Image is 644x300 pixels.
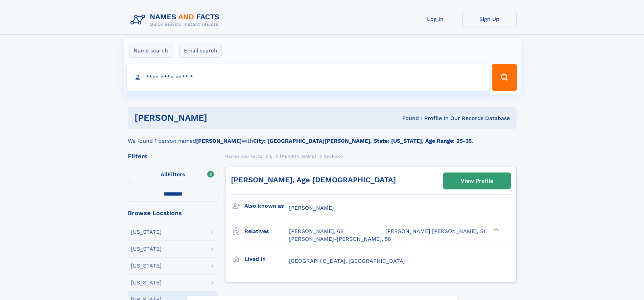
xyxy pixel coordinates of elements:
[408,11,462,27] a: Log In
[324,154,343,159] span: Seokwoo
[462,11,517,27] a: Sign Up
[280,152,316,160] a: [PERSON_NAME]
[196,138,242,144] b: [PERSON_NAME]
[131,263,162,269] div: [US_STATE]
[289,258,405,264] span: [GEOGRAPHIC_DATA], [GEOGRAPHIC_DATA]
[244,226,289,237] h3: Relatives
[385,228,485,235] a: [PERSON_NAME] [PERSON_NAME], 51
[129,44,172,58] label: Name search
[305,115,510,122] div: Found 1 Profile In Our Records Database
[244,200,289,212] h3: Also known as
[127,64,489,91] input: search input
[244,253,289,265] h3: Lived in
[131,229,162,235] div: [US_STATE]
[289,228,344,235] a: [PERSON_NAME], 68
[231,176,396,184] a: [PERSON_NAME], Age [DEMOGRAPHIC_DATA]
[253,138,472,144] b: City: [GEOGRAPHIC_DATA][PERSON_NAME], State: [US_STATE], Age Range: 25-35
[128,167,218,183] label: Filters
[180,44,222,58] label: Email search
[280,154,316,159] span: [PERSON_NAME]
[492,228,500,232] div: ❯
[131,280,162,285] div: [US_STATE]
[128,210,218,216] div: Browse Locations
[289,235,391,243] a: [PERSON_NAME]-[PERSON_NAME], 58
[270,152,272,160] a: L
[135,114,305,122] h1: [PERSON_NAME]
[161,171,168,178] span: All
[128,11,225,29] img: Logo Names and Facts
[461,173,493,189] div: View Profile
[128,129,517,145] div: We found 1 person named with .
[444,173,510,189] a: View Profile
[492,64,517,91] button: Search Button
[128,153,218,159] div: Filters
[289,205,334,211] span: [PERSON_NAME]
[131,246,162,252] div: [US_STATE]
[225,152,262,160] a: Names and Facts
[270,154,272,159] span: L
